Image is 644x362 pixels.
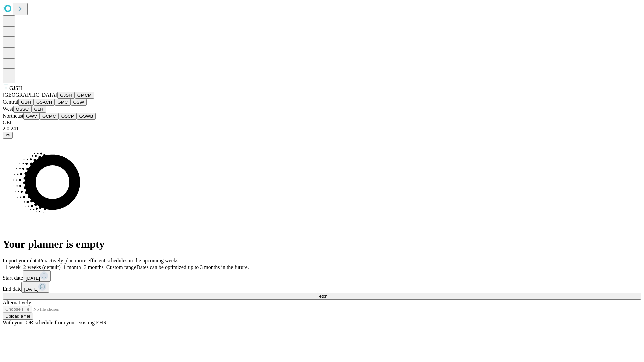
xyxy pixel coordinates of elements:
[3,92,57,98] span: [GEOGRAPHIC_DATA]
[3,238,641,250] h1: Your planner is empty
[3,106,13,112] span: West
[3,120,641,126] div: GEI
[3,300,31,305] span: Alternatively
[57,92,75,99] button: GJSH
[5,264,21,270] span: 1 week
[23,264,61,270] span: 2 weeks (default)
[34,99,55,106] button: GSACH
[3,99,18,105] span: Central
[71,99,87,106] button: OSW
[18,99,34,106] button: GBH
[63,264,81,270] span: 1 month
[316,294,327,299] span: Fetch
[3,113,23,119] span: Northeast
[3,320,107,325] span: With your OR schedule from your existing EHR
[3,258,39,263] span: Import your data
[9,85,22,91] span: GJSH
[31,106,46,113] button: GLH
[3,282,641,293] div: End date
[23,113,40,120] button: GWV
[5,133,10,138] span: @
[40,113,59,120] button: GCMC
[21,282,49,293] button: [DATE]
[24,287,38,292] span: [DATE]
[3,313,33,320] button: Upload a file
[59,113,77,120] button: OSCP
[106,264,136,270] span: Custom range
[136,264,249,270] span: Dates can be optimized up to 3 months in the future.
[3,270,641,282] div: Start date
[3,293,641,300] button: Fetch
[55,99,70,106] button: GMC
[26,276,40,281] span: [DATE]
[13,106,32,113] button: OSSC
[3,132,13,139] button: @
[77,113,96,120] button: GSWB
[84,264,104,270] span: 3 months
[75,92,94,99] button: GMCM
[3,126,641,132] div: 2.0.241
[39,258,180,263] span: Proactively plan more efficient schedules in the upcoming weeks.
[23,270,51,282] button: [DATE]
